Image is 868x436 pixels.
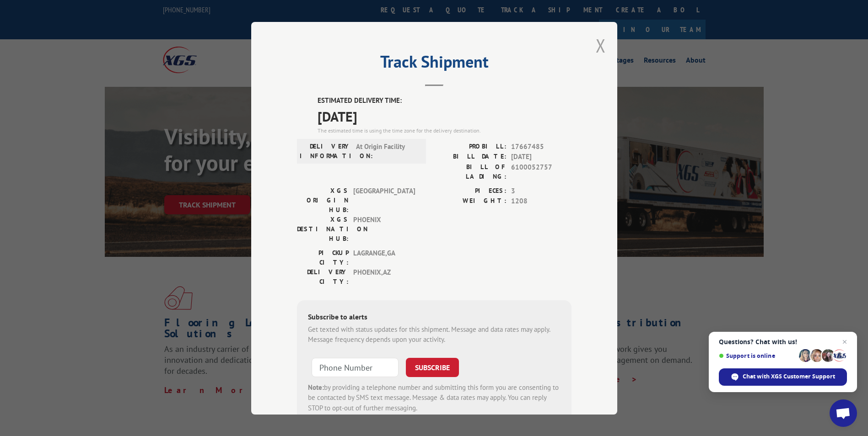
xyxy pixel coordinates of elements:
label: BILL OF LADING: [434,162,507,181]
span: Close chat [839,336,850,347]
label: XGS ORIGIN HUB: [297,186,349,214]
span: PHOENIX [353,214,415,243]
input: Phone Number [312,357,399,377]
label: ESTIMATED DELIVERY TIME: [318,96,571,106]
span: 1208 [511,196,571,207]
label: WEIGHT: [434,196,507,207]
span: 6100052757 [511,162,571,181]
strong: Note: [308,383,324,391]
button: Close modal [596,33,606,58]
h2: Track Shipment [297,55,571,73]
span: 17667485 [511,141,571,152]
span: 3 [511,186,571,196]
div: Chat with XGS Customer Support [719,368,847,386]
label: PIECES: [434,186,507,196]
span: Chat with XGS Customer Support [743,372,835,381]
span: [GEOGRAPHIC_DATA] [353,186,415,214]
label: XGS DESTINATION HUB: [297,214,349,243]
span: PHOENIX , AZ [353,267,415,286]
span: At Origin Facility [356,141,418,160]
span: Questions? Chat with us! [719,338,847,346]
span: LAGRANGE , GA [353,248,415,267]
button: SUBSCRIBE [406,357,459,377]
div: Open chat [830,399,857,427]
div: The estimated time is using the time zone for the delivery destination. [318,126,571,134]
label: BILL DATE: [434,152,507,162]
span: Support is online [719,352,796,359]
div: Get texted with status updates for this shipment. Message and data rates may apply. Message frequ... [308,324,561,345]
span: [DATE] [318,106,571,126]
label: DELIVERY INFORMATION: [300,141,351,160]
span: [DATE] [511,152,571,162]
label: PICKUP CITY: [297,248,349,267]
div: by providing a telephone number and submitting this form you are consenting to be contacted by SM... [308,382,561,413]
div: Subscribe to alerts [308,311,561,324]
label: PROBILL: [434,141,507,152]
label: DELIVERY CITY: [297,267,349,286]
